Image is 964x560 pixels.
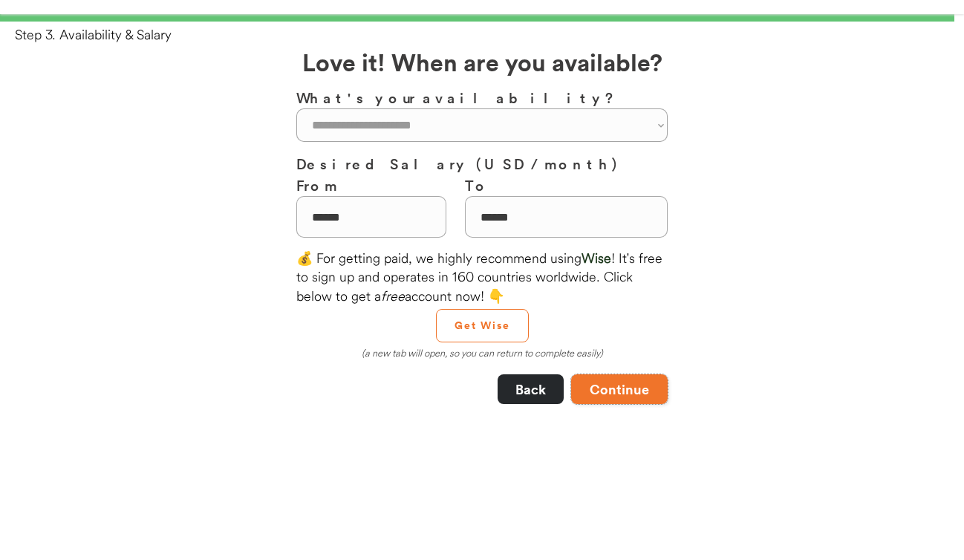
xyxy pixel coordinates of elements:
[381,287,405,305] em: free
[362,347,603,359] em: (a new tab will open, so you can return to complete easily)
[296,153,668,175] h3: Desired Salary (USD / month)
[436,309,529,342] button: Get Wise
[582,250,611,267] font: Wise
[3,14,961,22] div: 99%
[465,175,668,196] h3: To
[302,44,662,79] h2: Love it! When are you available?
[15,25,964,44] div: Step 3. Availability & Salary
[296,87,668,108] h3: What's your availability?
[571,374,668,404] button: Continue
[296,249,668,305] div: 💰 For getting paid, we highly recommend using ! It's free to sign up and operates in 160 countrie...
[296,175,446,196] h3: From
[498,374,564,404] button: Back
